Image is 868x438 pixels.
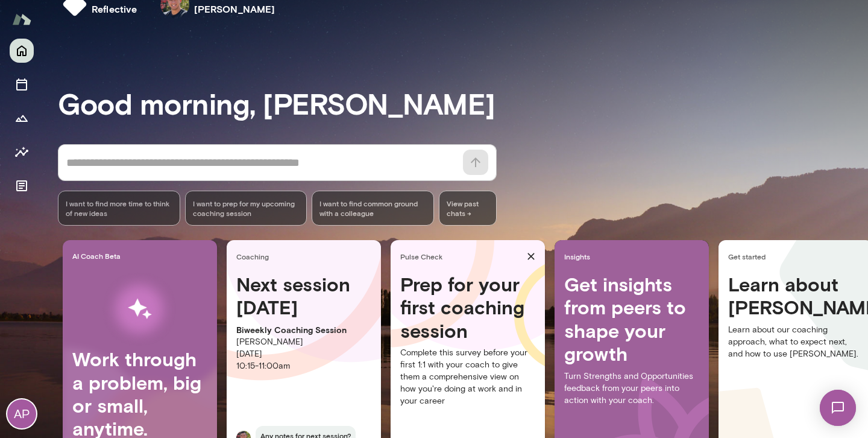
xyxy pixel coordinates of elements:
span: I want to prep for my upcoming coaching session [193,198,300,218]
img: Mento [12,8,31,31]
button: Sessions [10,72,34,97]
button: Growth Plan [10,106,34,130]
div: I want to prep for my upcoming coaching session [185,191,307,226]
div: I want to find more time to think of new ideas [58,191,180,226]
span: View past chats -> [439,191,497,226]
h6: reflective [92,2,137,16]
p: Turn Strengths and Opportunities feedback from your peers into action with your coach. [564,370,699,407]
h4: Learn about [PERSON_NAME] [728,273,863,319]
h6: [PERSON_NAME] [194,2,275,16]
span: Pulse Check [400,252,522,261]
div: I want to find common ground with a colleague [312,191,434,226]
p: Learn about our coaching approach, what to expect next, and how to use [PERSON_NAME]. [728,324,863,360]
p: Biweekly Coaching Session [236,324,371,336]
button: Home [10,39,34,63]
span: I want to find common ground with a colleague [319,198,426,218]
h4: Prep for your first coaching session [400,273,535,342]
h4: Next session [DATE] [236,273,371,319]
img: AI Workflows [86,271,193,348]
button: Documents [10,174,34,198]
span: Get started [728,252,868,261]
span: I want to find more time to think of new ideas [66,198,172,218]
p: [PERSON_NAME] [236,336,371,348]
h3: Good morning, [PERSON_NAME] [58,86,868,120]
h4: Get insights from peers to shape your growth [564,273,699,366]
span: Coaching [236,252,376,261]
button: Insights [10,140,34,164]
span: Insights [564,252,704,261]
p: [DATE] [236,348,371,360]
div: AP [7,399,36,428]
p: Complete this survey before your first 1:1 with your coach to give them a comprehensive view on h... [400,347,535,407]
span: AI Coach Beta [72,251,212,261]
p: 10:15 - 11:00am [236,360,371,372]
